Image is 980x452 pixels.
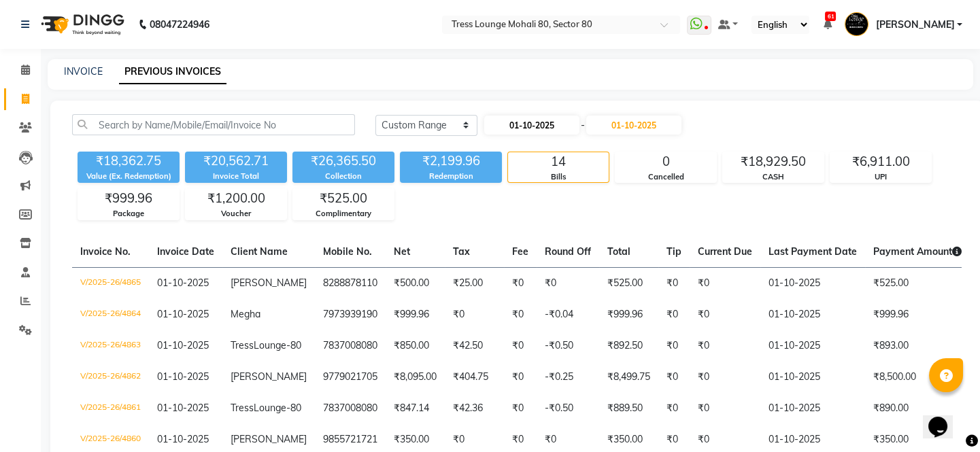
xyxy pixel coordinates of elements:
iframe: chat widget [923,398,966,438]
span: Mobile No. [323,245,372,258]
div: Collection [292,171,394,182]
div: 0 [615,152,716,171]
div: Voucher [186,208,286,220]
img: Pardeep [845,12,868,36]
td: 01-10-2025 [760,362,865,393]
td: V/2025-26/4863 [72,330,149,362]
td: 8288878110 [315,267,386,299]
div: ₹999.96 [78,189,179,208]
td: V/2025-26/4865 [72,267,149,299]
span: 01-10-2025 [157,433,209,445]
td: -₹0.50 [537,330,599,362]
td: 01-10-2025 [760,299,865,330]
span: 01-10-2025 [157,402,209,414]
td: ₹8,500.00 [865,362,970,393]
td: V/2025-26/4862 [72,362,149,393]
a: 61 [823,18,831,31]
div: Complimentary [293,208,394,220]
span: Net [394,245,410,258]
td: ₹0 [658,393,690,424]
td: ₹999.96 [386,299,445,330]
div: ₹18,362.75 [78,152,180,171]
td: ₹8,499.75 [599,362,658,393]
div: ₹18,929.50 [723,152,824,171]
div: 14 [508,152,609,171]
div: Package [78,208,179,220]
span: [PERSON_NAME] [231,277,307,289]
td: ₹0 [504,267,537,299]
td: ₹889.50 [599,393,658,424]
td: ₹25.00 [445,267,504,299]
span: Client Name [231,245,288,258]
td: ₹0 [658,267,690,299]
span: Tax [453,245,470,258]
span: [PERSON_NAME] [875,18,954,32]
div: ₹2,199.96 [400,152,502,171]
div: ₹6,911.00 [830,152,931,171]
td: ₹892.50 [599,330,658,362]
td: V/2025-26/4864 [72,299,149,330]
td: ₹8,095.00 [386,362,445,393]
div: CASH [723,171,824,183]
img: logo [35,5,128,44]
td: ₹0 [690,267,760,299]
b: 08047224946 [150,5,209,44]
span: Payment Amount [873,245,962,258]
span: Invoice Date [157,245,214,258]
div: ₹1,200.00 [186,189,286,208]
span: Current Due [698,245,752,258]
td: ₹847.14 [386,393,445,424]
span: [PERSON_NAME] [231,433,307,445]
td: ₹42.36 [445,393,504,424]
a: PREVIOUS INVOICES [119,60,226,84]
td: ₹0 [504,330,537,362]
a: INVOICE [64,65,103,77]
div: UPI [830,171,931,183]
td: 7973939190 [315,299,386,330]
td: ₹404.75 [445,362,504,393]
td: ₹500.00 [386,267,445,299]
div: Cancelled [615,171,716,183]
span: 01-10-2025 [157,370,209,383]
td: ₹0 [504,299,537,330]
td: V/2025-26/4861 [72,393,149,424]
span: - [581,118,585,133]
span: 01-10-2025 [157,339,209,351]
td: ₹0 [658,299,690,330]
span: Tress [231,402,254,414]
td: 7837008080 [315,330,386,362]
span: 61 [825,12,836,21]
span: Megha [231,308,260,320]
span: Tress [231,339,254,351]
td: 01-10-2025 [760,330,865,362]
td: ₹0 [690,299,760,330]
div: Bills [508,171,609,183]
span: Last Payment Date [768,245,857,258]
td: 01-10-2025 [760,393,865,424]
td: ₹525.00 [599,267,658,299]
td: ₹525.00 [865,267,970,299]
td: ₹890.00 [865,393,970,424]
input: Start Date [484,116,579,135]
td: ₹999.96 [865,299,970,330]
input: End Date [586,116,681,135]
td: 9779021705 [315,362,386,393]
td: ₹42.50 [445,330,504,362]
td: ₹0 [690,393,760,424]
td: -₹0.50 [537,393,599,424]
span: 01-10-2025 [157,308,209,320]
td: ₹850.00 [386,330,445,362]
td: ₹0 [658,362,690,393]
td: -₹0.25 [537,362,599,393]
span: 01-10-2025 [157,277,209,289]
td: ₹0 [504,393,537,424]
span: Total [607,245,630,258]
td: ₹0 [690,330,760,362]
td: ₹0 [445,299,504,330]
td: ₹0 [504,362,537,393]
div: Invoice Total [185,171,287,182]
span: Fee [512,245,528,258]
span: Lounge-80 [254,402,301,414]
div: Value (Ex. Redemption) [78,171,180,182]
td: ₹0 [690,362,760,393]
